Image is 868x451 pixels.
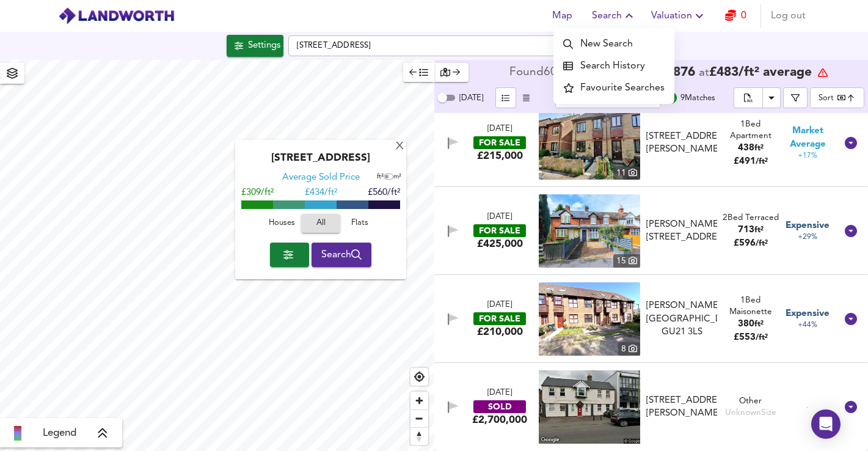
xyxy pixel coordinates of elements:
span: [DATE] [459,94,483,102]
svg: Show Details [844,136,858,150]
div: 2 Bed Terraced [723,212,779,224]
span: +29% [798,232,817,243]
span: m² [393,174,401,180]
div: SOLD [473,400,526,413]
img: property thumbnail [539,194,640,268]
div: £425,000 [477,237,523,251]
div: Unknown Size [725,407,776,419]
a: Favourite Searches [553,77,674,99]
button: 0 [717,4,756,28]
div: 8 [618,342,640,356]
div: 131 Goldsworth Road, GU21 6LS [641,394,722,420]
div: 1 Bed Apartment [722,119,779,142]
span: Reset bearing to north [410,428,428,445]
button: Zoom out [410,409,428,427]
span: £ 491 [734,157,768,166]
button: Log out [766,4,811,28]
div: Sort [819,92,834,104]
button: Find my location [410,368,428,386]
span: £309/ft² [241,188,274,197]
a: property thumbnail 15 [539,194,640,268]
button: All [301,214,340,233]
span: £ 596 [734,239,768,248]
div: Goldsworth Park, GU21 3LS [641,299,722,339]
span: Valuation [651,7,707,24]
div: Goldsworth Road, Woking, Surrey, GU21 [641,218,722,244]
span: Flats [343,216,376,230]
span: ft² [754,144,764,152]
div: [STREET_ADDRESS] [241,152,400,172]
div: [DATE] [487,211,512,223]
svg: Show Details [844,312,858,326]
a: property thumbnail 8 [539,282,640,356]
a: New Search [553,33,674,55]
span: - [806,403,809,412]
div: [DATE] [487,123,512,135]
span: +17% [798,151,817,161]
span: at [699,67,709,79]
div: Settings [248,38,280,54]
span: Legend [43,426,76,441]
div: 9 Match es [680,92,715,105]
a: Search History [553,55,674,77]
span: ft² [754,320,764,328]
button: Search [312,243,372,267]
div: [PERSON_NAME][STREET_ADDRESS] [646,218,717,244]
span: 380 [738,320,754,329]
button: Settings [227,35,283,57]
div: [STREET_ADDRESS][PERSON_NAME] [646,394,717,420]
input: Enter a location... [288,35,582,56]
span: / ft² [756,240,768,248]
div: Click to configure Search Settings [227,35,283,57]
div: Open Intercom Messenger [811,409,841,439]
div: Other [725,395,776,407]
span: Expensive [786,219,830,232]
div: FOR SALE [473,224,526,237]
span: £ 553 [734,333,768,342]
span: Search [321,246,362,263]
div: Found 600 Propert ies [509,67,622,79]
svg: Show Details [844,400,858,414]
span: £ 483 / ft² average [709,66,812,79]
span: Market Average [779,125,836,151]
div: £210,000 [477,325,523,339]
span: ft² [377,174,384,180]
span: Expensive [786,307,830,320]
button: Houses [262,214,301,233]
span: Map [548,7,577,24]
div: 15 [613,254,640,268]
img: property thumbnail [539,106,640,180]
span: Houses [265,216,298,230]
div: X [395,141,405,153]
div: Sort [810,87,864,108]
button: Search [587,4,641,28]
div: [DATE] [487,387,512,399]
div: [PERSON_NAME][GEOGRAPHIC_DATA], GU21 3LS [646,299,717,339]
button: Flats [340,214,379,233]
span: £ 434/ft² [305,188,337,197]
a: 0 [725,7,746,24]
button: Reset bearing to north [410,427,428,445]
span: Search [592,7,636,24]
span: / ft² [756,158,768,166]
span: Zoom out [410,410,428,427]
span: ft² [754,226,764,234]
div: FOR SALE [473,312,526,325]
div: Perleybrooke Lane, Goldsworth Park, Woking, Surrey, GU21 3LE [641,130,722,156]
div: Average Sold Price [282,172,360,184]
span: All [307,216,334,230]
img: streetview [539,370,640,444]
a: property thumbnail 11 [539,106,640,180]
span: +44% [798,320,817,331]
button: Map [543,4,582,28]
img: property thumbnail [539,282,640,356]
button: Valuation [646,4,712,28]
div: split button [734,87,781,108]
div: [STREET_ADDRESS][PERSON_NAME] [646,130,717,156]
div: 1 Bed Maisonette [722,295,779,318]
div: 11 [613,166,640,180]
